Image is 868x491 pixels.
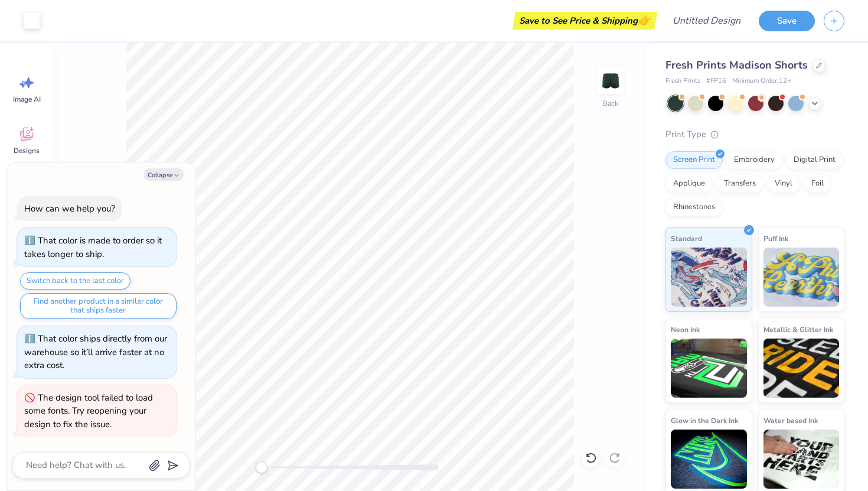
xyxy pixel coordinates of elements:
div: Save to See Price & Shipping [515,12,654,30]
span: Water based Ink [763,414,818,427]
span: Image AI [13,95,41,104]
span: Designs [14,146,40,155]
div: Accessibility label [256,461,267,473]
img: Standard [671,248,747,307]
span: Fresh Prints [665,76,700,86]
div: Screen Print [665,151,723,169]
div: That color is made to order so it takes longer to ship. [24,235,162,260]
img: Glow in the Dark Ink [671,430,747,489]
span: Fresh Prints Madison Shorts [665,58,808,72]
span: # FP16 [706,76,726,86]
div: Transfers [716,175,763,193]
div: Back [603,98,618,109]
div: Print Type [665,128,844,141]
div: Rhinestones [665,199,723,216]
span: Puff Ink [763,232,788,245]
div: The design tool failed to load some fonts. Try reopening your design to fix the issue. [24,392,153,430]
div: Digital Print [786,151,843,169]
div: Embroidery [726,151,782,169]
button: Collapse [144,168,184,181]
span: Metallic & Glitter Ink [763,323,833,336]
div: Applique [665,175,713,193]
img: Water based Ink [763,430,840,489]
div: That color ships directly from our warehouse so it’ll arrive faster at no extra cost. [24,333,167,371]
span: Glow in the Dark Ink [671,414,738,427]
img: Puff Ink [763,248,840,307]
button: Save [759,11,815,31]
input: Untitled Design [663,9,750,32]
span: Minimum Order: 12 + [732,76,791,86]
span: 👉 [638,13,651,27]
img: Neon Ink [671,339,747,398]
div: Foil [804,175,831,193]
button: Find another product in a similar color that ships faster [20,293,177,319]
img: Back [599,69,622,92]
div: Vinyl [767,175,800,193]
img: Metallic & Glitter Ink [763,339,840,398]
div: How can we help you? [24,203,115,214]
span: Standard [671,232,702,245]
span: Neon Ink [671,323,700,336]
button: Switch back to the last color [20,272,130,290]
